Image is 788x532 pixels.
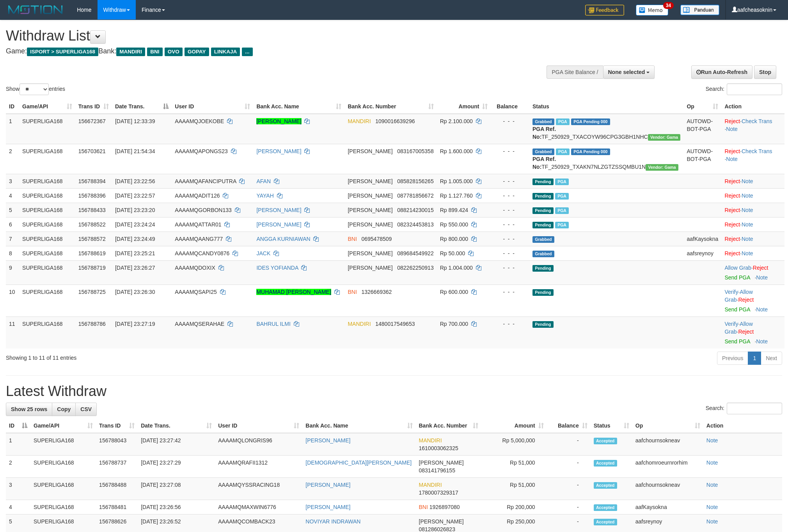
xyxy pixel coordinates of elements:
a: [PERSON_NAME] [256,207,301,213]
span: Copy 088214230015 to clipboard [397,207,433,213]
span: CSV [80,406,92,412]
span: Rp 50.000 [440,250,465,256]
td: aafchournsokneav [632,433,703,456]
span: Copy 1480017549653 to clipboard [375,321,415,327]
span: Show 25 rows [11,406,47,412]
td: AAAAMQLONGRIS96 [215,433,302,456]
span: Copy 1326669362 to clipboard [361,289,392,295]
td: · · [721,144,784,174]
span: GOPAY [185,48,209,56]
a: [PERSON_NAME] [305,504,350,510]
td: SUPERLIGA168 [19,114,75,144]
a: ANGGA KURNIAWAN [256,236,310,242]
td: · · [721,114,784,144]
td: TF_250929_TXACOYW96CPG3GBH1NHC [529,114,683,144]
a: Reject [724,250,740,256]
a: [PERSON_NAME] [256,118,301,124]
td: 156788737 [96,456,138,478]
span: MANDIRI [348,118,371,124]
th: Game/API: activate to sort column ascending [30,419,96,433]
td: 9 [6,260,19,285]
a: Reject [738,297,754,303]
a: 1 [748,352,761,365]
th: Balance: activate to sort column ascending [547,419,591,433]
td: [DATE] 23:27:29 [138,456,215,478]
td: · [721,260,784,285]
span: Rp 2.100.000 [440,118,473,124]
span: MANDIRI [419,437,442,444]
td: · [721,174,784,188]
span: 156788572 [78,236,106,242]
div: - - - [494,288,526,296]
td: 5 [6,203,19,217]
span: [DATE] 23:22:56 [115,178,155,184]
td: 1 [6,433,30,456]
span: AAAAMQAANG777 [175,236,223,242]
h4: Game: Bank: [6,48,518,55]
span: 156788619 [78,250,106,256]
a: Run Auto-Refresh [691,65,753,79]
label: Show entries [6,83,65,95]
th: Op: activate to sort column ascending [683,99,721,114]
label: Search: [706,83,782,95]
span: ISPORT > SUPERLIGA168 [27,48,98,56]
td: 2 [6,456,30,478]
span: [DATE] 23:24:49 [115,236,155,242]
div: - - - [494,177,526,185]
span: Marked by aafandaneth [555,193,569,200]
span: 156788786 [78,321,106,327]
td: 7 [6,232,19,246]
a: Note [756,338,768,345]
span: Rp 1.600.000 [440,148,473,154]
span: AAAAMQGORBON133 [175,207,232,213]
span: Marked by aafromsomean [555,222,569,228]
td: 6 [6,217,19,232]
span: 156703621 [78,148,106,154]
span: Pending [532,193,554,200]
a: Send PGA [724,274,750,281]
span: AAAAMQSAPI25 [175,289,217,295]
span: AAAAMQAPONGS23 [175,148,227,154]
td: AAAAMQRAFII1312 [215,456,302,478]
td: SUPERLIGA168 [19,285,75,316]
a: Note [726,126,738,132]
td: SUPERLIGA168 [19,174,75,188]
td: - [547,500,591,514]
td: SUPERLIGA168 [19,246,75,260]
td: SUPERLIGA168 [19,260,75,285]
img: panduan.png [680,5,719,15]
span: Pending [532,289,554,296]
a: MUHAMAD [PERSON_NAME] [256,289,331,295]
th: Status [529,99,683,114]
span: [DATE] 23:23:20 [115,207,155,213]
td: 2 [6,144,19,174]
a: [DEMOGRAPHIC_DATA][PERSON_NAME] [305,460,412,466]
td: - [547,433,591,456]
span: Grabbed [532,148,554,155]
th: Action [721,99,784,114]
span: None selected [608,69,645,75]
span: 156788719 [78,265,106,271]
div: - - - [494,235,526,243]
td: Rp 51,000 [481,478,547,500]
a: Note [726,156,738,162]
a: Note [742,207,753,213]
td: · [721,217,784,232]
span: BNI [147,48,162,56]
a: Verify [724,289,738,295]
a: Check Trans [742,118,772,124]
td: 4 [6,500,30,514]
span: Copy 085828156265 to clipboard [397,178,433,184]
span: · [724,321,753,335]
span: Rp 1.127.760 [440,193,473,199]
span: Pending [532,265,554,272]
td: [DATE] 23:27:08 [138,478,215,500]
span: [PERSON_NAME] [348,221,392,228]
span: · [724,265,753,271]
a: BAHRUL ILMI [256,321,290,327]
div: - - - [494,192,526,200]
span: Rp 1.005.000 [440,178,473,184]
span: PGA Pending [571,148,610,155]
span: Copy 1926897080 to clipboard [429,504,460,510]
th: Bank Acc. Number: activate to sort column ascending [344,99,437,114]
